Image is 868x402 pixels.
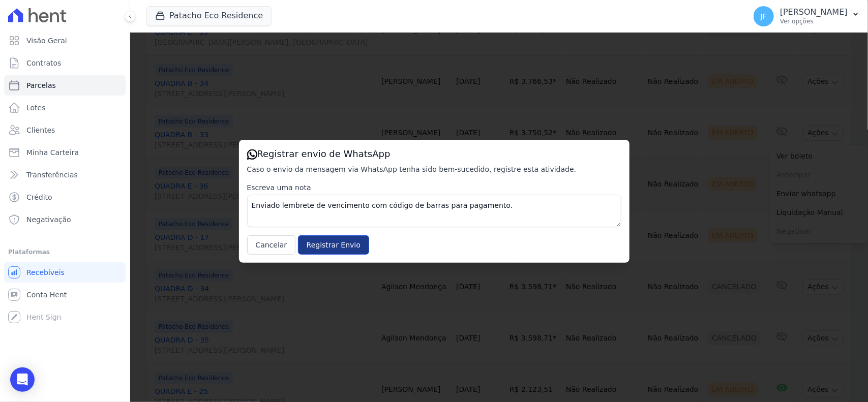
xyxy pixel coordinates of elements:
a: Clientes [4,120,126,140]
span: Conta Hent [26,290,67,300]
button: JF [PERSON_NAME] Ver opções [745,2,868,30]
span: Contratos [26,58,61,68]
span: JF [761,13,767,20]
div: Plataformas [8,246,122,258]
span: Lotes [26,103,46,113]
a: Recebíveis [4,262,126,283]
a: Transferências [4,165,126,185]
a: Conta Hent [4,285,126,305]
span: Crédito [26,192,52,202]
textarea: Enviado lembrete de vencimento com código de barras para pagamento. [247,195,621,227]
a: Negativação [4,209,126,230]
p: Caso o envio da mensagem via WhatsApp tenha sido bem-sucedido, registre esta atividade. [247,164,621,174]
p: [PERSON_NAME] [780,7,848,17]
span: Negativação [26,214,71,225]
h3: Registrar envio de WhatsApp [247,148,621,160]
p: Ver opções [780,17,848,25]
span: Recebíveis [26,267,65,277]
span: Minha Carteira [26,147,79,158]
span: Transferências [26,170,78,180]
a: Visão Geral [4,30,126,51]
a: Crédito [4,187,126,207]
a: Minha Carteira [4,142,126,163]
span: Parcelas [26,80,56,90]
div: Open Intercom Messenger [10,367,35,392]
a: Lotes [4,98,126,118]
label: Escreva uma nota [247,182,621,193]
a: Parcelas [4,75,126,96]
button: Cancelar [247,235,296,255]
a: Contratos [4,53,126,73]
span: Visão Geral [26,36,67,46]
input: Registrar Envio [298,235,369,255]
span: Clientes [26,125,55,135]
button: Patacho Eco Residence [146,6,272,25]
